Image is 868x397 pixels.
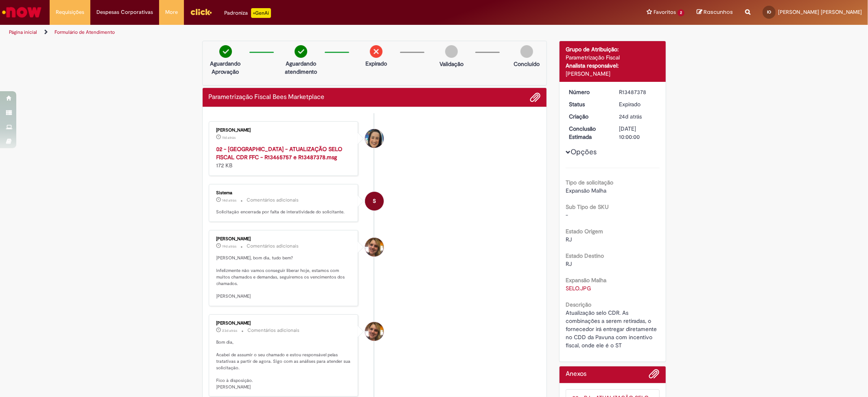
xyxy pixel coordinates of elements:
[295,45,307,58] img: check-circle-green.png
[566,179,613,186] b: Tipo de solicitação
[514,60,540,68] p: Concluído
[247,243,299,250] small: Comentários adicionais
[56,8,84,16] span: Requisições
[216,321,352,326] div: [PERSON_NAME]
[619,113,642,120] time: 06/09/2025 17:04:14
[216,209,352,215] p: Solicitação encerrada por falta de interatividade do solicitante.
[6,25,573,40] ul: Trilhas de página
[216,255,352,300] p: [PERSON_NAME], bom dia, tudo bem? Infelizmente não vamos conseguir liberar hoje, estamos com muit...
[566,228,603,235] b: Estado Origem
[566,211,568,219] span: -
[566,236,572,243] span: RJ
[190,6,212,18] img: click_logo_yellow_360x200.png
[216,339,352,390] p: Bom dia, Acabei de assumir o seu chamado e estou responsável pelas tratativas a partir de agora. ...
[566,45,660,53] div: Grupo de Atribuição:
[704,8,733,16] span: Rascunhos
[566,260,572,268] span: RJ
[566,371,586,378] h2: Anexos
[566,252,604,259] b: Estado Destino
[566,276,606,284] b: Expansão Malha
[563,88,613,96] dt: Número
[619,112,657,121] div: 06/09/2025 17:04:14
[206,59,245,76] p: Aguardando Aprovação
[619,100,657,108] div: Expirado
[563,100,613,108] dt: Status
[9,29,37,35] a: Página inicial
[251,8,271,18] p: +GenAi
[216,191,352,195] div: Sistema
[223,198,237,203] span: 14d atrás
[566,285,591,292] a: Download de SELO.JPG
[219,45,232,58] img: check-circle-green.png
[563,112,613,121] dt: Criação
[223,198,237,203] time: 16/09/2025 15:04:34
[216,145,352,169] div: 172 KB
[165,8,178,16] span: More
[223,328,238,333] span: 23d atrás
[223,328,238,333] time: 08/09/2025 09:04:34
[224,8,271,18] div: Padroniza
[566,187,606,194] span: Expansão Malha
[1,4,43,20] img: ServiceNow
[373,191,376,211] span: S
[566,203,609,211] b: Sub Tipo de SKU
[209,94,325,101] h2: Parametrização Fiscal Bees Marketplace Histórico de tíquete
[216,237,352,241] div: [PERSON_NAME]
[439,60,464,68] p: Validação
[248,327,300,334] small: Comentários adicionais
[566,53,660,61] div: Parametrização Fiscal
[563,125,613,141] dt: Conclusão Estimada
[216,128,352,133] div: [PERSON_NAME]
[365,129,384,148] div: Patricia Rodrigues Figueiredo Ribeiro
[619,88,657,96] div: R13487378
[778,9,862,15] span: [PERSON_NAME] [PERSON_NAME]
[619,125,657,141] div: [DATE] 10:00:00
[445,45,458,58] img: img-circle-grey.png
[530,92,540,103] button: Adicionar anexos
[566,301,591,308] b: Descrição
[767,9,771,15] span: IO
[216,145,343,161] a: 02 - [GEOGRAPHIC_DATA] - ATUALIZAÇÃO SELO FISCAL CDR FFC - R13465757 e R13487378.msg
[365,59,387,68] p: Expirado
[55,29,115,35] a: Formulário de Atendimento
[370,45,383,58] img: remove.png
[96,8,153,16] span: Despesas Corporativas
[365,192,384,211] div: System
[619,113,642,120] span: 24d atrás
[566,70,660,78] div: [PERSON_NAME]
[223,244,237,249] span: 19d atrás
[654,8,676,16] span: Favoritos
[678,9,684,16] span: 2
[365,322,384,341] div: Gabriele Trancolin
[649,368,660,383] button: Adicionar anexos
[566,309,658,349] span: Atualização selo CDR. As combinações a serem retiradas, o fornecedor irá entregar diretamente no ...
[697,9,733,16] a: Rascunhos
[223,244,237,249] time: 11/09/2025 10:43:03
[281,59,321,76] p: Aguardando atendimento
[566,61,660,70] div: Analista responsável:
[520,45,533,58] img: img-circle-grey.png
[365,238,384,257] div: Gabriele Trancolin
[247,197,299,204] small: Comentários adicionais
[223,135,236,140] time: 19/09/2025 18:07:59
[223,135,236,140] span: 11d atrás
